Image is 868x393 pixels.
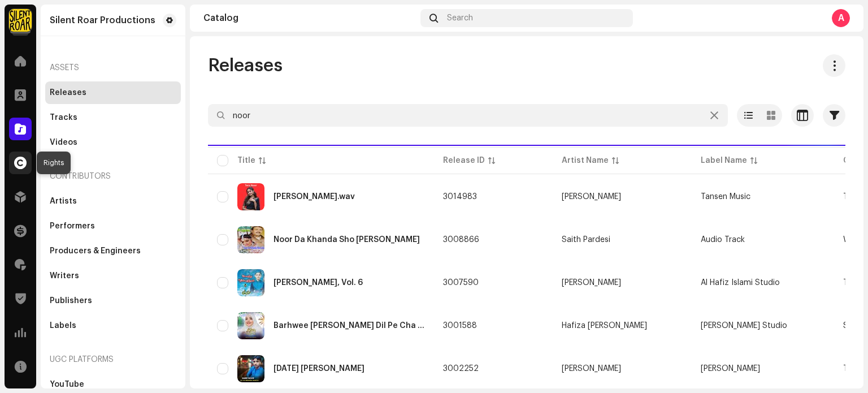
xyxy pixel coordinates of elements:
re-m-nav-item: Writers [45,265,181,287]
re-m-nav-item: Producers & Engineers [45,240,181,262]
span: 3002252 [443,365,479,373]
div: Hafiza [PERSON_NAME] [562,322,647,330]
div: Title [237,155,255,166]
re-a-nav-header: Assets [45,54,181,81]
re-m-nav-item: Videos [45,131,181,154]
span: 3008866 [443,236,479,244]
span: SAHIR NAZEENK [701,365,760,373]
span: Releases [208,54,283,77]
div: Barhwee Ka Noor Dil Pe Cha Gaya [274,322,425,330]
div: Release ID [443,155,485,166]
re-m-nav-item: Labels [45,314,181,337]
div: Labels [50,321,76,330]
re-m-nav-item: Publishers [45,290,181,312]
div: A [832,9,850,27]
span: Tansen Music [701,193,750,201]
re-a-nav-header: Contributors [45,163,181,190]
div: Catalog [203,14,416,23]
div: Tera Noor.wav [274,193,355,201]
img: 9d5cf626-b0d5-49ea-a9f6-23330db0ede2 [237,355,264,382]
div: Silent Roar Productions [50,16,155,25]
div: [PERSON_NAME] [562,365,621,373]
div: YouTube [50,380,84,389]
span: 3007590 [443,279,479,287]
div: [PERSON_NAME] [562,279,621,287]
span: Hafiza Faiza Memon [562,322,683,330]
span: Moosa Nabi [562,279,683,287]
span: Sabir Noor [562,365,683,373]
div: Label Name [701,155,747,166]
div: Artist Name [562,155,609,166]
re-m-nav-item: Releases [45,81,181,104]
img: d3039cd3-cd75-4f5c-86e1-0aedc4211caf [237,226,264,253]
img: 591bb758-5654-4fcf-b7ea-85c4528cec91 [237,312,264,339]
div: Noor Da Khanda Sho Gula [274,236,420,244]
img: ffd725d0-439d-44b2-b1e6-0127707c93ac [237,269,264,296]
div: Rasha Ashiqa, Vol. 6 [274,279,363,287]
span: Audio Track [701,236,745,244]
div: Releases [50,88,86,97]
img: a927eb56-d43e-4bbf-afe2-16d4b2579d84 [237,183,264,210]
re-m-nav-item: Performers [45,215,181,237]
span: Raj Kumar [562,193,683,201]
div: Producers & Engineers [50,247,141,256]
span: 3014983 [443,193,477,201]
span: Search [447,14,473,23]
re-m-nav-item: Tracks [45,106,181,129]
div: Saith Pardesi [562,236,610,244]
div: Publishers [50,296,92,305]
div: [PERSON_NAME] [562,193,621,201]
input: Search [208,104,728,127]
div: Performers [50,222,95,231]
div: Tracks [50,113,77,122]
re-a-nav-header: UGC Platforms [45,346,181,373]
img: fcfd72e7-8859-4002-b0df-9a7058150634 [9,9,32,32]
div: Videos [50,138,77,147]
span: Al Hafiz Islami Studio [701,279,780,287]
div: Artists [50,197,77,206]
div: Jul Ha Bebanda Marchi [274,365,364,373]
re-m-nav-item: Artists [45,190,181,213]
div: Writers [50,271,79,280]
span: Al Jilani Studio [701,322,787,330]
span: 3001588 [443,322,477,330]
span: Saith Pardesi [562,236,683,244]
